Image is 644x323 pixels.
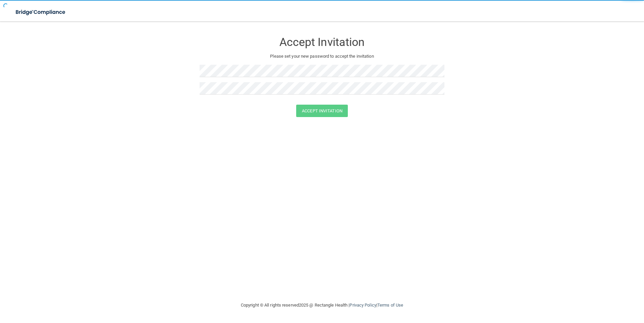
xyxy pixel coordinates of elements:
button: Accept Invitation [296,105,348,117]
img: bridge_compliance_login_screen.278c3ca4.svg [10,5,72,19]
div: Copyright © All rights reserved 2025 @ Rectangle Health | | [200,294,444,316]
a: Privacy Policy [350,303,376,308]
h3: Accept Invitation [200,36,444,48]
p: Please set your new password to accept the invitation [205,52,439,60]
a: Terms of Use [377,303,403,308]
